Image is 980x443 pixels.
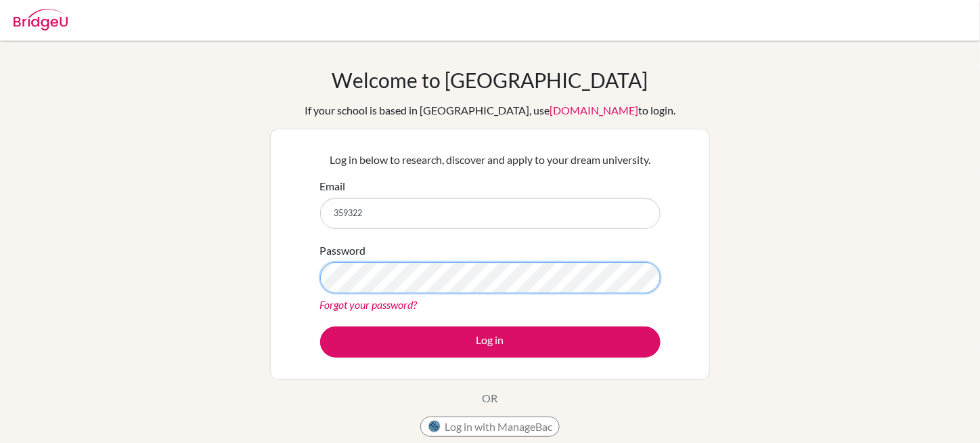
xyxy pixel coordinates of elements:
a: Forgot your password? [320,298,418,311]
label: Password [320,242,366,259]
h1: Welcome to [GEOGRAPHIC_DATA] [332,68,648,92]
div: If your school is based in [GEOGRAPHIC_DATA], use to login. [305,102,675,119]
label: Email [320,178,346,194]
img: Bridge-U [14,9,68,30]
p: Log in below to research, discover and apply to your dream university. [320,152,661,168]
a: [DOMAIN_NAME] [550,104,638,117]
button: Log in with ManageBac [420,417,560,437]
p: OR [483,390,498,406]
button: Log in [320,326,661,358]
